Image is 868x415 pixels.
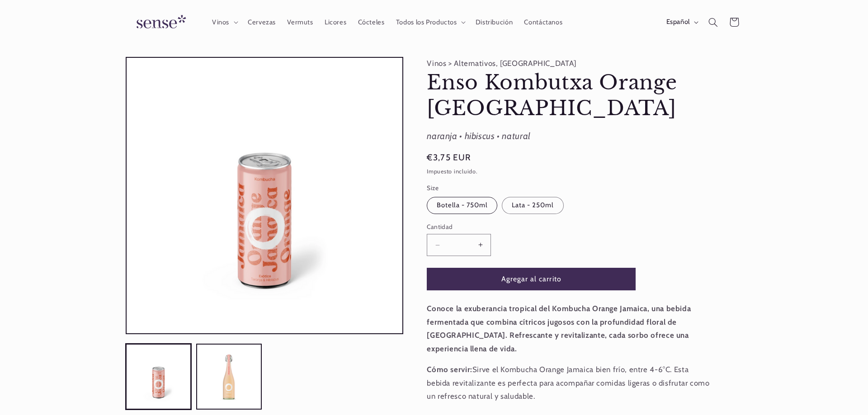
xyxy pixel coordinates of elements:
span: Cervezas [248,18,276,27]
a: Licores [319,12,352,32]
span: Vermuts [287,18,313,27]
button: Agregar al carrito [427,268,636,290]
h1: Enso Kombutxa Orange [GEOGRAPHIC_DATA] [427,70,712,121]
button: Español [660,13,703,31]
a: Vermuts [282,12,319,32]
span: Contáctanos [524,18,562,27]
summary: Vinos [206,12,242,32]
span: Licores [325,18,346,27]
span: Vinos [212,18,229,27]
span: Distribución [476,18,513,27]
div: Impuesto incluido. [427,167,712,177]
a: Cervezas [242,12,281,32]
strong: Cómo servir: [427,365,472,374]
label: Lata - 250ml [502,197,564,214]
a: Distribución [470,12,519,32]
a: Cócteles [352,12,390,32]
span: €3,75 EUR [427,151,471,164]
a: Sense [122,6,197,39]
span: Todos los Productos [396,18,457,27]
button: Cargar la imagen 1 en la vista de la galería [196,344,262,410]
span: Español [666,17,690,27]
summary: Todos los Productos [390,12,470,32]
media-gallery: Visor de la galería [126,57,403,410]
label: Botella - 750ml [427,197,497,214]
legend: Size [427,183,439,192]
summary: Búsqueda [703,12,723,33]
div: naranja • hibiscus • natural [427,128,712,145]
img: Sense [126,9,193,35]
button: Cargar la imagen 2 en la vista de la galería [126,344,192,410]
label: Cantidad [427,222,636,231]
a: Contáctanos [519,12,568,32]
p: Sirve el Kombucha Orange Jamaica bien frío, entre 4-6°C. Esta bebida revitalizante es perfecta pa... [427,363,712,403]
span: Cócteles [358,18,385,27]
strong: Conoce la exuberancia tropical del Kombucha Orange Jamaica, una bebida fermentada que combina cít... [427,304,691,353]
